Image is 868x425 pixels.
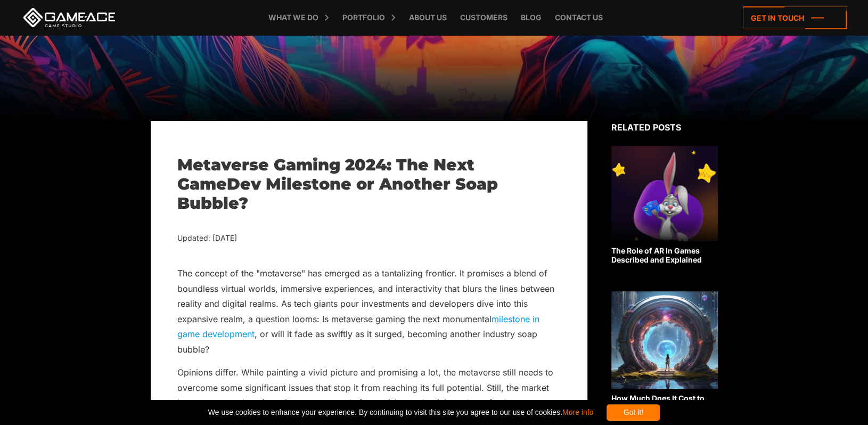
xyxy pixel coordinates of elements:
[611,121,718,134] div: Related posts
[177,266,561,357] p: The concept of the "metaverse" has emerged as a tantalizing frontier. It promises a blend of boun...
[562,408,593,416] a: More info
[177,232,561,245] div: Updated: [DATE]
[743,6,847,29] a: Get in touch
[177,365,561,410] p: Opinions differ. While painting a vivid picture and promising a lot, the metaverse still needs to...
[177,156,561,213] h1: Metaverse Gaming 2024: The Next GameDev Milestone or Another Soap Bubble?
[208,404,593,421] span: We use cookies to enhance your experience. By continuing to visit this site you agree to our use ...
[611,291,718,421] a: How Much Does It Cost to Make a Video Game in Real-World Conditions?
[607,404,660,421] div: Got it!
[611,146,718,242] img: Related
[611,291,718,389] img: Related
[611,146,718,265] a: The Role of AR In Games Described and Explained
